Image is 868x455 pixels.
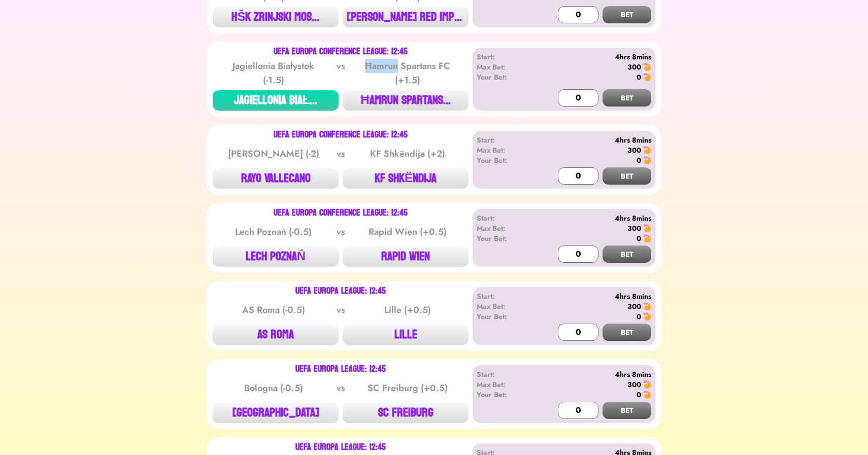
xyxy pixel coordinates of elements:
button: LILLE [343,325,469,345]
div: UEFA Europa Conference League: 12:45 [274,48,408,56]
div: UEFA Europa Conference League: 12:45 [274,209,408,217]
div: UEFA Europa League: 12:45 [295,287,386,295]
button: RAYO VALLECANO [213,168,339,189]
img: 🍤 [643,391,651,399]
div: 4hrs 8mins [535,52,651,62]
img: 🍤 [643,380,651,389]
div: 0 [637,233,641,243]
button: BET [603,89,651,107]
div: 4hrs 8mins [535,291,651,301]
div: 300 [627,62,641,72]
button: ĦAMRUN SPARTANS... [343,90,469,111]
div: 300 [627,379,641,390]
div: vs [335,147,347,161]
div: vs [335,303,347,317]
div: SC Freiburg (+0.5) [356,381,459,395]
img: 🍤 [643,146,651,154]
img: 🍤 [643,63,651,71]
div: Max Bet: [477,223,535,233]
div: 4hrs 8mins [535,135,651,145]
button: [GEOGRAPHIC_DATA] [213,403,339,423]
div: 0 [637,72,641,82]
div: 0 [637,311,641,322]
div: 300 [627,301,641,311]
div: Jagiellonia Białystok (-1.5) [222,59,325,87]
div: Max Bet: [477,301,535,311]
div: Your Bet: [477,390,535,400]
button: RAPID WIEN [343,247,469,267]
div: UEFA Europa League: 12:45 [295,365,386,373]
div: Start: [477,135,535,145]
button: [PERSON_NAME] RED IMPS... [343,7,469,27]
div: Start: [477,52,535,62]
img: 🍤 [643,234,651,242]
button: BET [603,167,651,185]
div: Ħamrun Spartans FC (+1.5) [356,59,459,87]
div: Bologna (-0.5) [222,381,325,395]
img: 🍤 [643,73,651,81]
div: vs [335,225,347,239]
img: 🍤 [643,302,651,310]
div: Your Bet: [477,233,535,243]
button: BET [603,402,651,419]
div: 300 [627,223,641,233]
div: 300 [627,145,641,155]
div: UEFA Europa League: 12:45 [295,443,386,451]
button: BET [603,246,651,263]
div: 0 [637,390,641,400]
button: AS ROMA [213,325,339,345]
div: Your Bet: [477,155,535,165]
div: AS Roma (-0.5) [222,303,325,317]
img: 🍤 [643,156,651,164]
div: Max Bet: [477,145,535,155]
div: Start: [477,213,535,223]
div: Your Bet: [477,72,535,82]
div: Lille (+0.5) [356,303,459,317]
div: vs [335,381,347,395]
div: vs [335,59,347,87]
button: SC FREIBURG [343,403,469,423]
button: LECH POZNAŃ [213,247,339,267]
div: Lech Poznań (-0.5) [222,225,325,239]
button: JAGIELLONIA BIAŁ... [213,90,339,111]
div: Max Bet: [477,379,535,390]
div: Rapid Wien (+0.5) [356,225,459,239]
button: HŠK ZRINJSKI MOS... [213,7,339,27]
button: KF SHKËNDIJA [343,168,469,189]
button: BET [603,324,651,341]
button: BET [603,6,651,23]
div: [PERSON_NAME] (-2) [222,147,325,161]
img: 🍤 [643,224,651,232]
img: 🍤 [643,312,651,321]
div: Start: [477,369,535,379]
div: 4hrs 8mins [535,213,651,223]
div: Start: [477,291,535,301]
div: 4hrs 8mins [535,369,651,379]
div: 0 [637,155,641,165]
div: Max Bet: [477,62,535,72]
div: Your Bet: [477,311,535,322]
div: KF Shkëndija (+2) [356,147,459,161]
div: UEFA Europa Conference League: 12:45 [274,131,408,139]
